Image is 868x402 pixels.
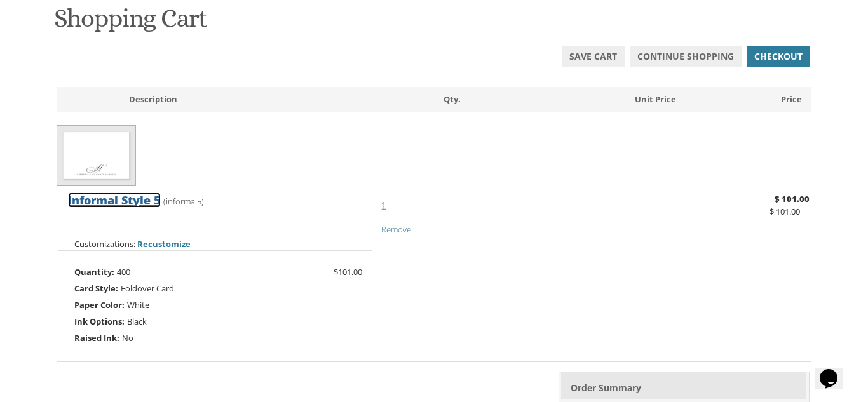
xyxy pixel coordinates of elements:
span: Card Style: [74,283,118,294]
a: Informal Style 5 [68,195,161,207]
div: Unit Price [560,93,686,105]
a: Checkout [747,46,810,67]
span: No [122,332,133,344]
span: $ 101.00 [775,193,810,204]
strong: Customizations: [74,238,135,250]
span: Raised Ink: [74,332,119,344]
div: Description [119,93,434,105]
span: Ink Options: [74,316,125,327]
span: Black [127,316,147,327]
div: Price [686,93,811,105]
span: Quantity: [74,266,114,278]
span: 400 [117,266,130,278]
span: $ 101.00 [770,206,800,217]
span: Checkout [754,50,803,63]
span: Paper Color: [74,299,125,311]
img: Show product details for Informal Style 5 [57,125,136,186]
h2: Order Summary [571,382,797,396]
a: Save Cart [562,46,625,67]
span: $101.00 [334,264,362,280]
a: Recustomize [137,238,191,250]
span: Foldover Card [121,283,174,294]
div: Qty. [434,93,560,105]
iframe: chat widget [815,351,855,389]
span: (informal5) [163,196,204,207]
a: Remove [381,223,411,235]
h1: Shopping Cart [54,4,814,42]
span: Save Cart [569,50,617,63]
a: Continue Shopping [630,46,742,67]
span: Continue Shopping [637,50,734,63]
span: Informal Style 5 [68,192,161,208]
span: White [127,299,149,311]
